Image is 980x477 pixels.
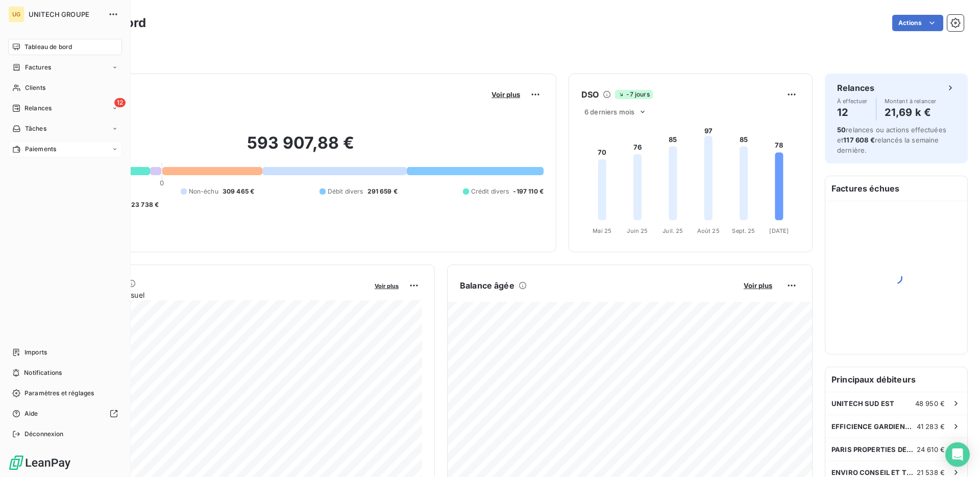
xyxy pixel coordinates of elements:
span: Paramètres et réglages [24,389,94,398]
span: EFFICIENCE GARDIENNAGE [831,422,917,431]
span: Tâches [25,124,46,133]
h6: Relances [837,82,874,94]
span: Factures [25,63,51,72]
span: -23 738 € [128,200,159,209]
h2: 593 907,88 € [58,133,544,163]
span: UNITECH SUD EST [831,399,894,408]
span: 0 [160,179,164,187]
tspan: Août 25 [697,227,720,234]
span: Aide [24,409,38,418]
button: Voir plus [488,90,523,99]
span: Imports [24,348,47,357]
span: -7 jours [615,90,652,99]
h6: Principaux débiteurs [825,367,967,392]
span: 12 [114,98,126,107]
button: Voir plus [372,281,402,290]
div: UG [8,6,24,22]
h4: 21,69 k € [885,104,937,121]
button: Voir plus [741,281,775,290]
span: relances ou actions effectuées et relancés la semaine dernière. [837,126,946,154]
div: Open Intercom Messenger [945,442,970,467]
h6: DSO [581,88,599,101]
h6: Factures échues [825,176,967,201]
span: 48 950 € [915,399,945,408]
span: Débit divers [328,187,363,196]
span: 24 610 € [917,445,945,454]
span: Déconnexion [24,430,64,439]
span: 21 538 € [917,468,945,476]
span: Clients [25,83,45,92]
span: 291 659 € [367,187,398,196]
span: Montant à relancer [885,98,937,104]
span: 309 465 € [223,187,254,196]
span: -197 110 € [513,187,544,196]
h6: Balance âgée [460,279,514,292]
span: 50 [837,126,846,134]
span: PARIS PROPERTIES DEVELOPPEMENT (PROUDREED) [831,445,917,454]
a: Aide [8,406,122,422]
span: ENVIRO CONSEIL ET TRAVAUX [831,468,917,476]
img: Logo LeanPay [8,455,71,471]
span: 41 283 € [917,422,945,431]
span: Voir plus [744,281,772,290]
span: Chiffre d'affaires mensuel [58,290,367,300]
span: Non-échu [189,187,218,196]
span: Relances [24,104,52,113]
tspan: Sept. 25 [732,227,755,234]
span: Voir plus [375,282,399,290]
h4: 12 [837,104,868,121]
span: Voir plus [492,90,520,99]
span: UNITECH GROUPE [29,10,102,18]
button: Actions [892,15,943,31]
span: 6 derniers mois [584,108,634,116]
span: À effectuer [837,98,868,104]
span: Notifications [24,368,62,377]
tspan: [DATE] [769,227,789,234]
span: Tableau de bord [24,42,72,52]
span: Paiements [25,145,56,154]
tspan: Mai 25 [593,227,611,234]
span: Crédit divers [471,187,509,196]
span: 117 608 € [843,136,874,144]
tspan: Juin 25 [627,227,648,234]
tspan: Juil. 25 [663,227,683,234]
